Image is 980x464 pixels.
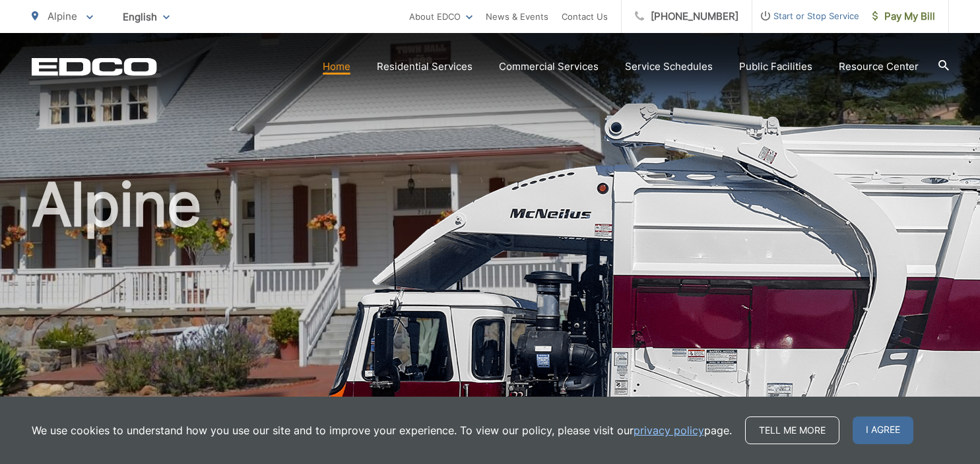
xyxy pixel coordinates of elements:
p: We use cookies to understand how you use our site and to improve your experience. To view our pol... [32,422,732,438]
a: Service Schedules [625,59,713,75]
a: About EDCO [409,9,473,24]
a: Contact Us [562,9,608,24]
span: English [113,5,180,28]
a: privacy policy [634,422,704,438]
a: EDCD logo. Return to the homepage. [32,57,157,76]
a: Resource Center [839,59,919,75]
a: Residential Services [377,59,473,75]
a: News & Events [486,9,548,24]
a: Tell me more [745,416,839,444]
a: Home [323,59,350,75]
a: Public Facilities [739,59,812,75]
span: I agree [853,416,913,444]
span: Pay My Bill [872,9,935,24]
span: Alpine [48,10,77,22]
a: Commercial Services [499,59,599,75]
